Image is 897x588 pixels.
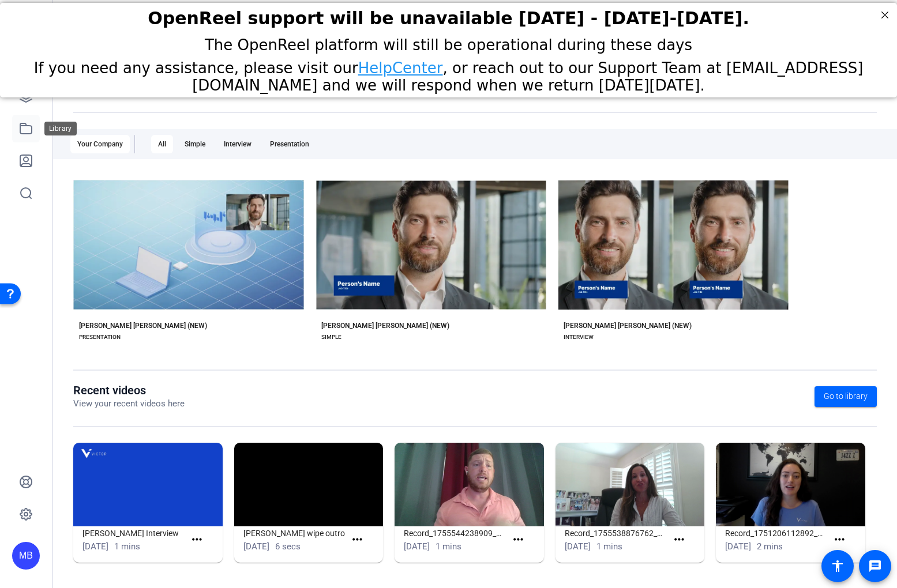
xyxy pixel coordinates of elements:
[596,541,622,552] span: 1 mins
[725,526,828,540] h1: Record_1751206112892_webcam
[73,443,223,526] img: Victor Interview
[565,541,591,552] span: [DATE]
[321,333,341,342] div: SIMPLE
[34,56,864,91] span: If you need any assistance, please visit our , or reach out to our Support Team at [EMAIL_ADDRESS...
[511,533,526,547] mat-icon: more_horiz
[82,541,108,552] span: [DATE]
[716,443,865,526] img: Record_1751206112892_webcam
[565,526,667,540] h1: Record_1755538876762_webcam
[358,56,443,74] a: HelpCenter
[395,443,544,526] img: Record_1755544238909_webcam
[832,533,847,547] mat-icon: more_horiz
[824,390,868,402] span: Go to library
[404,526,506,540] h1: Record_1755544238909_webcam
[564,321,692,330] div: [PERSON_NAME] [PERSON_NAME] (NEW)
[243,526,346,540] h1: [PERSON_NAME] wipe outro
[151,135,173,153] div: All
[877,5,892,20] div: Close Step
[831,559,845,573] mat-icon: accessibility
[205,33,692,51] span: The OpenReel platform will still be operational during these days
[14,5,883,25] h2: OpenReel support will be unavailable Thursday - Friday, October 16th-17th.
[404,541,430,552] span: [DATE]
[815,386,877,407] a: Go to library
[217,135,258,153] div: Interview
[556,443,705,526] img: Record_1755538876762_webcam
[44,122,77,135] div: Library
[263,135,316,153] div: Presentation
[868,559,882,573] mat-icon: message
[73,397,185,410] p: View your recent videos here
[190,533,204,547] mat-icon: more_horiz
[79,333,121,342] div: PRESENTATION
[234,443,384,526] img: Victor wipe outro
[757,541,783,552] span: 2 mins
[82,526,185,540] h1: [PERSON_NAME] Interview
[12,542,40,570] div: MB
[672,533,686,547] mat-icon: more_horiz
[73,383,185,397] h1: Recent videos
[321,321,449,330] div: [PERSON_NAME] [PERSON_NAME] (NEW)
[350,533,365,547] mat-icon: more_horiz
[79,321,207,330] div: [PERSON_NAME] [PERSON_NAME] (NEW)
[114,541,140,552] span: 1 mins
[564,333,594,342] div: INTERVIEW
[70,135,130,153] div: Your Company
[275,541,301,552] span: 6 secs
[243,541,269,552] span: [DATE]
[178,135,212,153] div: Simple
[725,541,751,552] span: [DATE]
[436,541,461,552] span: 1 mins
